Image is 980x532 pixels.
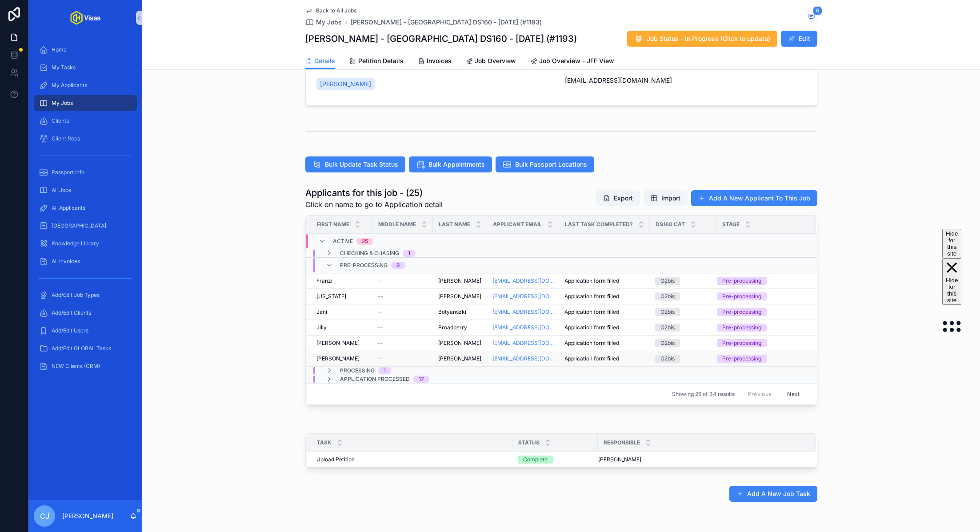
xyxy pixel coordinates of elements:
span: CJ [40,511,49,521]
a: O2bis [655,308,711,316]
a: O2bis [655,277,711,285]
a: O2bis [655,355,711,363]
span: Applicant Email [493,221,542,228]
a: [EMAIL_ADDRESS][DOMAIN_NAME] [492,340,554,347]
span: Job Status - In Progress (Click to update) [647,34,770,43]
a: [PERSON_NAME] [316,78,375,90]
h1: [PERSON_NAME] - [GEOGRAPHIC_DATA] DS160 - [DATE] (#1193) [305,32,577,45]
span: Add/Edit Job Types [52,292,100,299]
a: Petition Details [349,53,404,71]
span: Application Processed [340,376,410,383]
span: Job Overview [475,56,516,65]
span: [PERSON_NAME] [438,293,481,300]
span: Add/Edit GLOBAL Tasks [52,345,111,352]
a: Add/Edit Users [34,323,137,339]
h1: Applicants for this job - (25) [305,187,443,199]
div: Pre-processing [722,308,761,316]
span: Checking & Chasing [340,250,399,257]
span: -- [378,340,383,347]
div: O2bis [660,292,675,300]
span: [US_STATE] [316,293,346,300]
a: All Jobs [34,182,137,198]
a: Botyanszki [438,308,482,316]
span: Bulk Appointments [428,160,485,169]
span: -- [378,293,383,300]
a: O2bis [655,324,711,332]
p: [PERSON_NAME] [62,512,113,520]
div: 6 [396,262,400,269]
a: O2bis [655,292,711,300]
div: 17 [419,376,424,383]
a: Application form filled [564,355,644,362]
a: [PERSON_NAME] [438,355,482,362]
a: Application form filled [564,277,644,284]
a: Pre-processing [717,292,805,300]
a: [EMAIL_ADDRESS][DOMAIN_NAME] [492,355,554,362]
a: -- [378,340,428,347]
a: -- [378,355,428,362]
img: App logo [70,11,100,25]
div: Complete [523,456,548,464]
div: Pre-processing [722,339,761,347]
a: My Applicants [34,77,137,93]
span: -- [378,277,383,284]
a: Back to All Jobs [305,7,356,14]
a: My Jobs [34,95,137,111]
a: Passport Info [34,164,137,180]
a: Jani [316,308,367,316]
span: Middle Name [378,221,416,228]
span: Click on name to go to Application detail [305,199,443,210]
span: Showing 25 of 34 results [672,391,735,398]
span: Add/Edit Clients [52,309,91,316]
button: Add A New Job Task [729,486,817,502]
a: [PERSON_NAME] [316,355,367,362]
span: My Tasks [52,64,76,71]
a: Add/Edit GLOBAL Tasks [34,340,137,356]
span: All Jobs [52,187,71,194]
a: Add/Edit Job Types [34,287,137,303]
a: Application form filled [564,308,644,316]
button: Add A New Applicant To This Job [691,190,817,206]
a: Broadberry [438,324,482,331]
a: [EMAIL_ADDRESS][DOMAIN_NAME] [492,277,554,284]
a: Franzi [316,277,367,284]
a: Application form filled [564,293,644,300]
a: [EMAIL_ADDRESS][DOMAIN_NAME] [492,308,554,316]
span: 6 [813,6,822,15]
span: [PERSON_NAME] [316,355,360,362]
a: [PERSON_NAME] [438,277,482,284]
span: All Invoices [52,258,80,265]
span: Import [661,194,680,203]
span: Upload Petition [316,456,355,463]
a: [EMAIL_ADDRESS][DOMAIN_NAME] [492,293,554,300]
a: Job Overview - JFF View [530,53,614,71]
span: Client Reps [52,135,80,142]
span: [PERSON_NAME] [320,80,371,88]
span: First Name [317,221,349,228]
a: Clients [34,113,137,129]
a: [GEOGRAPHIC_DATA] [34,218,137,234]
button: Import [644,190,688,206]
div: O2bis [660,355,675,363]
a: [PERSON_NAME] - [GEOGRAPHIC_DATA] DS160 - [DATE] (#1193) [351,18,542,27]
span: Last Name [439,221,470,228]
a: Application form filled [564,324,644,331]
span: [EMAIL_ADDRESS][DOMAIN_NAME] [565,76,806,85]
span: Application form filled [564,324,619,331]
div: O2bis [660,324,675,332]
a: All Invoices [34,253,137,269]
button: Bulk Appointments [409,156,492,172]
span: Franzi [316,277,332,284]
div: scrollable content [28,36,142,386]
span: Bulk Update Task Status [325,160,398,169]
span: Invoices [427,56,452,65]
span: [PERSON_NAME] [598,456,641,463]
span: Home [52,46,67,53]
span: Bulk Passport Locations [515,160,587,169]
